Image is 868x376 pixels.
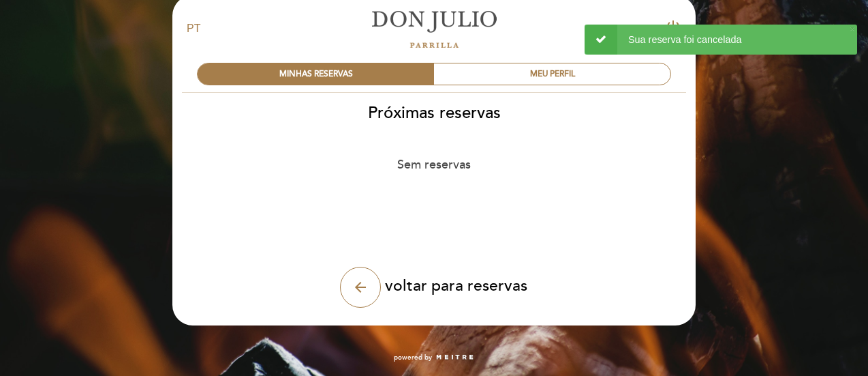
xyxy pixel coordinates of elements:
[172,103,696,123] h2: Próximas reservas
[850,25,854,33] button: ×
[435,354,474,361] img: MEITRE
[172,157,696,172] div: Sem reservas
[585,25,857,55] div: Sua reserva foi cancelada
[665,18,681,35] i: power_settings_new
[385,276,527,295] span: voltar para reservas
[665,18,681,40] button: power_settings_new
[394,353,474,362] a: powered by
[198,63,434,85] div: MINHAS RESERVAS
[394,353,432,362] span: powered by
[352,279,369,295] i: arrow_back
[434,63,670,85] div: MEU PERFIL
[349,10,519,48] a: [PERSON_NAME]
[340,267,381,308] button: arrow_back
